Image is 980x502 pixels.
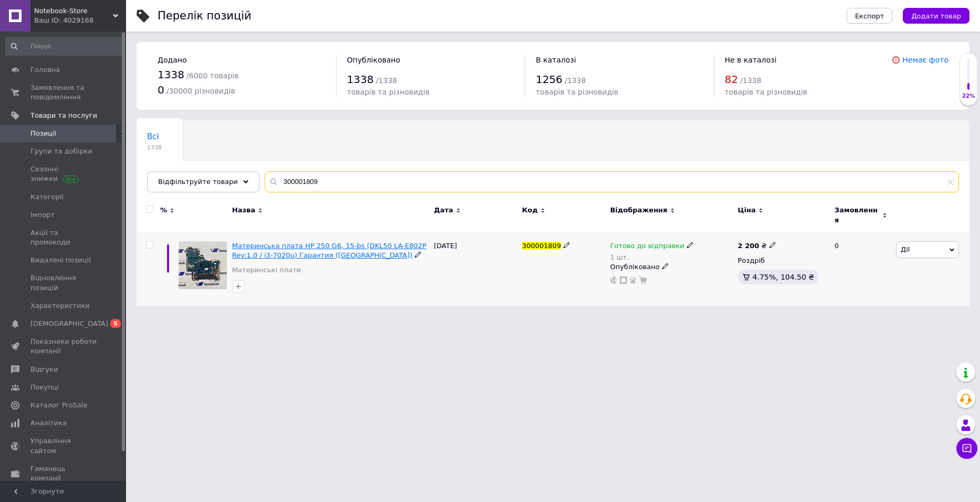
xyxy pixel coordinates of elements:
span: Аналітика [30,418,67,428]
span: 1338 [347,73,374,86]
span: товарів та різновидів [347,88,430,96]
span: Не в каталозі [725,56,777,64]
span: Дії [901,245,910,253]
input: Пошук [5,37,124,56]
span: Назва [232,206,255,215]
span: Управління сайтом [30,436,97,455]
div: [DATE] [431,233,519,306]
span: В каталозі [536,56,576,64]
span: Замовлення [835,206,880,224]
span: Експорт [855,12,884,20]
span: Імпорт [30,210,55,220]
span: Notebook-Store [34,6,113,16]
span: Відфільтруйте товари [158,178,238,186]
a: Материнська плата HP 250 G6, 15-bs (DKL50 LA-E802P Rev:1.0 / i3-7020u) Гарантия ([GEOGRAPHIC_DATA]) [232,242,426,259]
span: Товари та послуги [30,111,97,120]
input: Пошук по назві позиції, артикулу і пошуковим запитам [265,171,959,192]
span: 82 [725,73,738,86]
span: Відновлення позицій [30,273,97,292]
span: / 30000 різновидів [166,87,235,95]
span: Каталог ProSale [30,401,87,410]
span: Гаманець компанії [30,464,97,483]
div: 22% [960,93,977,100]
div: Роздріб [738,256,826,265]
span: Запчастини [147,172,196,181]
span: Всі [147,132,159,141]
span: 300001809 [522,242,561,250]
img: Материнська плата HP 250 G6, 15-bs (DKL50 LA-E802P Rev:1.0 / i3-7020u) Гарантия (Уценка) [179,241,227,290]
b: 2 200 [738,242,759,250]
span: [DEMOGRAPHIC_DATA] [30,319,108,329]
div: Опубліковано [610,262,733,272]
span: Категорії [30,192,64,202]
div: Перелік позицій [158,11,252,22]
span: 5 [110,319,121,328]
a: Материнські плати [232,265,301,275]
span: / 6000 товарів [186,71,238,80]
div: ₴ [738,241,776,251]
span: Додано [158,56,186,64]
div: 1 шт. [610,253,694,261]
span: Показники роботи компанії [30,337,97,356]
span: / 1338 [740,76,761,85]
span: Акції та промокоди [30,228,97,247]
span: Замовлення та повідомлення [30,83,97,102]
span: 1256 [536,73,562,86]
span: Опубліковано [347,56,401,64]
span: 1338 [147,144,162,151]
a: Немає фото [902,56,948,64]
span: товарів та різновидів [725,88,807,96]
button: Додати товар [903,8,969,24]
span: Відгуки [30,365,58,374]
span: Готово до відправки [610,242,684,253]
span: 4.75%, 104.50 ₴ [753,273,815,281]
span: Групи та добірки [30,147,92,156]
div: Ваш ID: 4029168 [34,16,126,25]
span: % [160,206,167,215]
span: Покупці [30,383,59,392]
span: Відображення [610,206,668,215]
span: 1338 [158,68,184,81]
span: Характеристики [30,301,90,311]
span: 0 [158,84,164,96]
span: Ціна [738,206,756,215]
button: Експорт [847,8,893,24]
span: / 1338 [565,76,586,85]
span: Код [522,206,538,215]
span: Позиції [30,129,56,138]
button: Чат з покупцем [956,438,977,459]
div: 0 [828,233,893,306]
span: Видалені позиції [30,255,91,265]
span: товарів та різновидів [536,88,618,96]
span: Додати товар [911,12,961,20]
span: / 1338 [376,76,397,85]
span: Сезонні знижки [30,165,97,183]
span: Дата [434,206,453,215]
span: Головна [30,65,60,75]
